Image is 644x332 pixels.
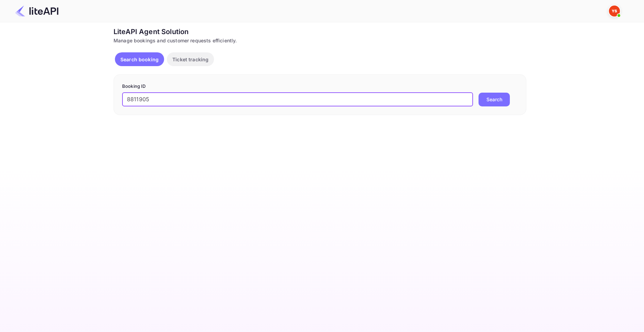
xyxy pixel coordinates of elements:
input: Enter Booking ID (e.g., 63782194) [122,93,473,106]
img: LiteAPI Logo [15,6,58,17]
button: Search [479,93,510,106]
p: Booking ID [122,83,518,90]
p: Ticket tracking [172,56,208,63]
div: LiteAPI Agent Solution [114,27,526,37]
p: Search booking [120,56,159,63]
img: Yandex Support [609,6,620,17]
div: Manage bookings and customer requests efficiently. [114,37,526,44]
